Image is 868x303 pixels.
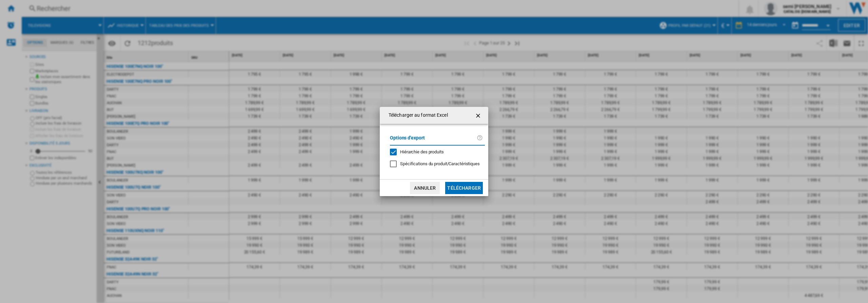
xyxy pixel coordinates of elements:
button: Télécharger [445,182,483,194]
div: S'applique uniquement à la vision catégorie [400,161,480,167]
label: Options d'export [390,134,477,147]
span: Spécifications du produit/Caractéristiques [400,161,480,166]
button: Annuler [410,182,440,194]
button: getI18NText('BUTTONS.CLOSE_DIALOG') [472,109,486,122]
h4: Télécharger au format Excel [385,112,448,119]
span: Hiérarchie des produits [400,149,444,154]
md-checkbox: Hiérarchie des produits [390,149,479,155]
ng-md-icon: getI18NText('BUTTONS.CLOSE_DIALOG') [475,112,483,120]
